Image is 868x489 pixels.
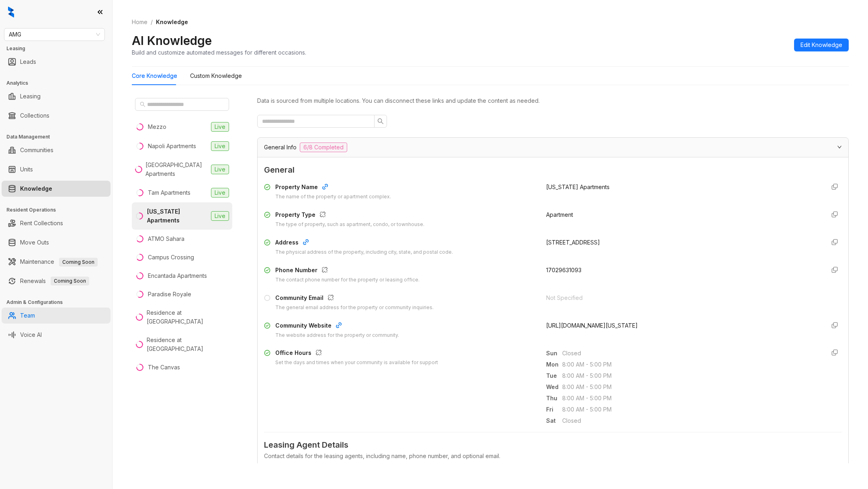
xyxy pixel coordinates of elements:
li: Voice AI [2,327,111,343]
div: [GEOGRAPHIC_DATA] Apartments [145,161,208,178]
div: Residence at [GEOGRAPHIC_DATA] [147,336,229,353]
span: Live [211,122,229,132]
span: Fri [546,405,562,414]
li: Knowledge [2,181,111,197]
div: Property Name [275,183,391,193]
div: [US_STATE] Apartments [147,207,208,225]
div: Community Website [275,321,399,332]
span: General Info [264,143,297,152]
div: Office Hours [275,348,438,359]
span: [US_STATE] Apartments [546,183,610,190]
span: 8:00 AM - 5:00 PM [562,360,819,369]
div: The physical address of the property, including city, state, and postal code. [275,249,453,256]
span: Mon [546,360,562,369]
li: Units [2,161,111,177]
span: 8:00 AM - 5:00 PM [562,383,819,391]
div: The website address for the property or community. [275,332,399,339]
span: 17029631093 [546,267,581,273]
a: Leads [20,54,36,70]
span: Sun [546,349,562,358]
a: Leasing [20,88,41,104]
span: Coming Soon [51,277,89,285]
span: Edit Knowledge [800,41,842,49]
a: Knowledge [20,181,52,197]
span: search [140,102,145,107]
li: Rent Collections [2,215,111,231]
li: Leasing [2,88,111,104]
a: Voice AI [20,327,42,343]
h3: Admin & Configurations [6,299,112,306]
span: Tue [546,371,562,380]
div: Property Type [275,210,424,221]
span: search [377,118,384,124]
span: AMG [9,29,100,41]
li: Leads [2,54,111,70]
button: Edit Knowledge [794,39,849,51]
h3: Data Management [6,133,112,141]
span: Wed [546,383,562,391]
span: Closed [562,349,819,358]
div: Paradise Royale [148,290,191,299]
li: / [151,18,153,26]
div: The contact phone number for the property or leasing office. [275,276,420,284]
span: Knowledge [156,18,188,25]
h2: AI Knowledge [132,33,212,48]
div: Mezzo [148,122,166,131]
div: Campus Crossing [148,253,194,262]
li: Team [2,308,111,324]
div: General Info6/8 Completed [258,138,848,157]
span: [URL][DOMAIN_NAME][US_STATE] [546,322,638,329]
span: Sat [546,416,562,425]
div: [STREET_ADDRESS] [546,238,819,247]
div: Core Knowledge [132,71,177,80]
h3: Leasing [6,45,112,52]
span: expanded [837,145,842,149]
a: Collections [20,108,49,124]
div: Residence at [GEOGRAPHIC_DATA] [147,308,229,326]
a: Rent Collections [20,215,63,231]
span: Thu [546,394,562,403]
img: logo [8,6,14,18]
li: Renewals [2,273,111,289]
li: Maintenance [2,254,111,270]
span: General [264,164,842,176]
div: ATMO Sahara [148,234,184,243]
span: Coming Soon [59,258,98,267]
span: 8:00 AM - 5:00 PM [562,394,819,403]
div: The Canvas [148,363,180,372]
span: Leasing Agent Details [264,439,842,451]
span: Live [211,165,229,174]
span: Apartment [546,211,573,218]
span: 8:00 AM - 5:00 PM [562,371,819,380]
a: RenewalsComing Soon [20,273,89,289]
span: Live [211,141,229,151]
span: 8:00 AM - 5:00 PM [562,405,819,414]
a: Home [130,18,149,26]
div: Data is sourced from multiple locations. You can disconnect these links and update the content as... [257,96,849,105]
span: Closed [562,416,819,425]
span: 6/8 Completed [300,143,347,152]
div: The general email address for the property or community inquiries. [275,304,434,312]
div: The type of property, such as apartment, condo, or townhouse. [275,221,424,228]
div: Build and customize automated messages for different occasions. [132,48,306,57]
a: Communities [20,142,53,158]
div: Set the days and times when your community is available for support [275,359,438,367]
li: Move Outs [2,234,111,251]
span: Live [211,188,229,198]
a: Move Outs [20,234,49,251]
div: Encantada Apartments [148,271,207,280]
div: Custom Knowledge [190,71,242,80]
li: Communities [2,142,111,158]
span: Live [211,211,229,221]
div: Contact details for the leasing agents, including name, phone number, and optional email. [264,452,842,460]
div: Phone Number [275,266,420,276]
div: Community Email [275,293,434,304]
div: The name of the property or apartment complex. [275,193,391,201]
li: Collections [2,108,111,124]
div: Not Specified [546,293,819,302]
h3: Analytics [6,79,112,87]
div: Tam Apartments [148,188,190,197]
a: Team [20,308,35,324]
div: Address [275,238,453,249]
div: Napoli Apartments [148,142,196,151]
